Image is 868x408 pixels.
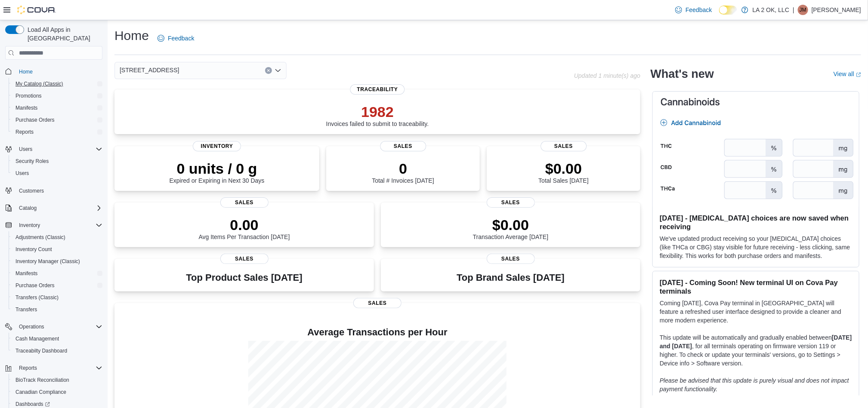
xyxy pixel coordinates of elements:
[12,103,41,113] a: Manifests
[220,254,269,264] span: Sales
[541,141,587,151] span: Sales
[12,115,58,125] a: Purchase Orders
[12,334,102,344] span: Cash Management
[12,79,102,89] span: My Catalog (Classic)
[12,168,102,178] span: Users
[170,160,265,177] p: 0 units / 0 g
[651,67,714,81] h2: What's new
[660,214,852,231] h3: [DATE] - [MEDICAL_DATA] choices are now saved when receiving
[19,146,32,153] span: Users
[19,365,37,371] span: Reports
[834,71,861,77] a: View allExternal link
[793,5,794,15] p: |
[170,160,265,184] div: Expired or Expiring in Next 30 Days
[473,216,549,233] p: $0.00
[12,79,67,89] a: My Catalog (Classic)
[2,184,106,197] button: Customers
[15,220,43,230] button: Inventory
[186,273,302,283] h3: Top Product Sales [DATE]
[15,129,34,135] span: Reports
[2,219,106,231] button: Inventory
[9,255,106,267] button: Inventory Manager (Classic)
[12,387,70,397] a: Canadian Compliance
[812,5,861,15] p: [PERSON_NAME]
[2,362,106,374] button: Reports
[9,374,106,386] button: BioTrack Reconciliation
[15,270,37,277] span: Manifests
[9,114,106,126] button: Purchase Orders
[15,185,102,196] span: Customers
[380,141,426,151] span: Sales
[9,243,106,255] button: Inventory Count
[12,156,52,166] a: Security Roles
[9,231,106,243] button: Adjustments (Classic)
[12,115,102,125] span: Purchase Orders
[12,268,41,279] a: Manifests
[372,160,434,184] div: Total # Invoices [DATE]
[19,68,33,75] span: Home
[15,170,29,177] span: Users
[9,304,106,316] button: Transfers
[798,5,808,15] div: Jieann M
[660,333,852,368] p: This update will be automatically and gradually enabled between , for all terminals operating on ...
[12,334,62,344] a: Cash Management
[15,203,40,213] button: Catalog
[15,144,102,154] span: Users
[19,222,40,229] span: Inventory
[660,278,852,295] h3: [DATE] - Coming Soon! New terminal UI on Cova Pay terminals
[15,401,50,408] span: Dashboards
[2,321,106,333] button: Operations
[15,67,36,77] a: Home
[15,389,66,396] span: Canadian Compliance
[220,197,269,208] span: Sales
[15,80,63,87] span: My Catalog (Classic)
[9,102,106,114] button: Manifests
[12,304,40,315] a: Transfers
[15,220,102,230] span: Inventory
[9,267,106,279] button: Manifests
[15,158,49,165] span: Security Roles
[660,377,849,393] em: Please be advised that this update is purely visual and does not impact payment functionality.
[199,216,290,233] p: 0.00
[12,244,102,255] span: Inventory Count
[2,65,106,77] button: Home
[672,1,715,18] a: Feedback
[15,322,102,332] span: Operations
[538,160,588,177] p: $0.00
[12,232,102,242] span: Adjustments (Classic)
[9,167,106,179] button: Users
[15,363,40,373] button: Reports
[15,186,47,196] a: Customers
[15,322,48,332] button: Operations
[168,34,194,43] span: Feedback
[15,66,102,77] span: Home
[17,6,56,14] img: Cova
[15,335,59,342] span: Cash Management
[372,160,434,177] p: 0
[326,103,429,127] div: Invoices failed to submit to traceability.
[15,144,36,154] button: Users
[19,187,44,194] span: Customers
[275,67,281,74] button: Open list of options
[660,234,852,260] p: We've updated product receiving so your [MEDICAL_DATA] choices (like THCa or CBG) stay visible fo...
[12,292,102,303] span: Transfers (Classic)
[15,203,102,213] span: Catalog
[15,377,69,383] span: BioTrack Reconciliation
[15,306,37,313] span: Transfers
[719,6,737,15] input: Dark Mode
[12,280,102,291] span: Purchase Orders
[660,299,852,325] p: Coming [DATE], Cova Pay terminal in [GEOGRAPHIC_DATA] will feature a refreshed user interface des...
[19,205,37,212] span: Catalog
[12,91,45,101] a: Promotions
[574,72,640,79] p: Updated 1 minute(s) ago
[12,304,102,315] span: Transfers
[12,268,102,279] span: Manifests
[12,346,102,356] span: Traceabilty Dashboard
[2,143,106,155] button: Users
[9,291,106,304] button: Transfers (Classic)
[15,92,42,99] span: Promotions
[15,117,55,123] span: Purchase Orders
[12,292,62,303] a: Transfers (Classic)
[12,127,102,137] span: Reports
